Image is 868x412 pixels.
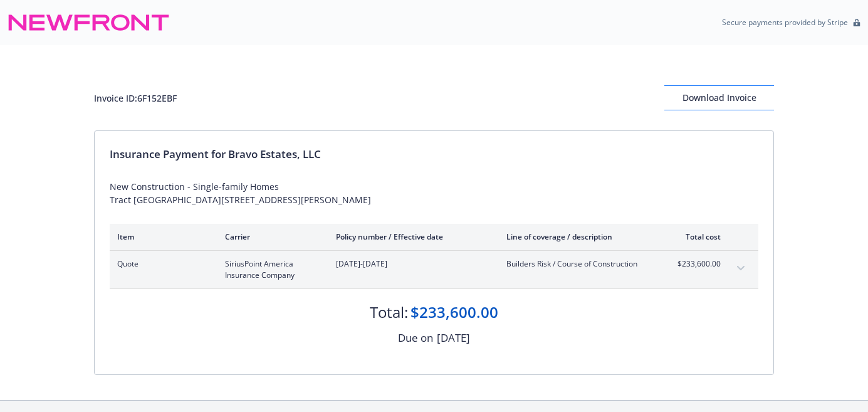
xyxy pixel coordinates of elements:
div: Item [117,231,205,242]
span: $233,600.00 [674,258,721,270]
div: [DATE] [437,330,470,346]
div: Download Invoice [664,86,774,110]
p: Secure payments provided by Stripe [722,17,848,28]
div: Due on [398,330,433,346]
div: Insurance Payment for Bravo Estates, LLC [110,146,758,162]
div: QuoteSiriusPoint America Insurance Company[DATE]-[DATE]Builders Risk / Course of Construction$233... [110,251,758,288]
div: New Construction - Single-family Homes Tract [GEOGRAPHIC_DATA][STREET_ADDRESS][PERSON_NAME] [110,180,758,206]
span: Quote [117,258,205,270]
button: Download Invoice [664,85,774,110]
span: SiriusPoint America Insurance Company [225,258,316,281]
div: Invoice ID: 6F152EBF [94,92,177,105]
span: [DATE]-[DATE] [336,258,486,270]
div: Line of coverage / description [506,231,654,242]
button: expand content [731,258,751,278]
div: $233,600.00 [410,302,498,323]
div: Total: [370,302,408,323]
span: Builders Risk / Course of Construction [506,258,654,270]
div: Policy number / Effective date [336,231,486,242]
div: Carrier [225,231,316,242]
div: Total cost [674,231,721,242]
